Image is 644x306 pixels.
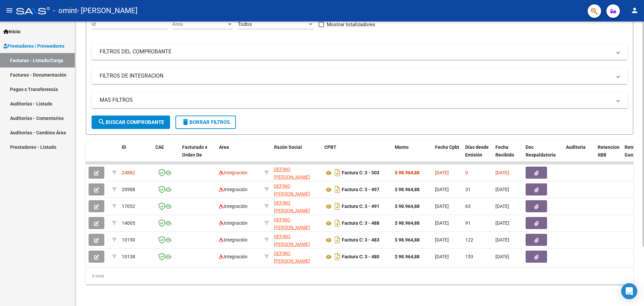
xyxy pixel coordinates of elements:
span: 17052 [122,204,135,209]
span: [DATE] [435,187,449,192]
span: Todos [238,21,252,27]
span: [DATE] [435,254,449,259]
span: 20988 [122,187,135,192]
div: 27291503409 [274,250,319,264]
button: Buscar Comprobante [92,116,170,129]
span: Borrar Filtros [181,119,230,125]
span: Inicio [3,28,20,35]
span: 10138 [122,254,135,259]
span: 10150 [122,237,135,243]
span: Razón Social [274,144,302,150]
span: 31 [465,187,471,192]
div: 27291503409 [274,166,319,180]
datatable-header-cell: Fecha Recibido [493,140,523,170]
strong: $ 98.964,88 [395,204,420,209]
span: [DATE] [495,254,509,259]
span: DEFINO [PERSON_NAME] [274,251,310,264]
span: Días desde Emisión [465,144,489,158]
span: [DATE] [495,204,509,209]
div: 27291503409 [274,233,319,247]
div: Open Intercom Messenger [621,283,637,299]
span: CPBT [324,144,336,150]
mat-icon: delete [181,118,190,126]
span: Integración [219,204,248,209]
div: 27291503409 [274,216,319,230]
datatable-header-cell: ID [119,140,153,170]
span: Integración [219,254,248,259]
span: Fecha Cpbt [435,144,459,150]
span: [DATE] [495,187,509,192]
span: 153 [465,254,473,259]
mat-icon: person [631,6,639,14]
span: 63 [465,204,471,209]
i: Descargar documento [333,218,342,228]
span: Buscar Comprobante [98,119,164,125]
datatable-header-cell: Fecha Cpbt [432,140,463,170]
span: DEFINO [PERSON_NAME] [274,234,310,247]
span: Retencion IIBB [598,144,620,158]
mat-panel-title: FILTROS DEL COMPROBANTE [100,48,611,55]
strong: $ 98.964,88 [395,187,420,192]
i: Descargar documento [333,251,342,262]
i: Descargar documento [333,201,342,212]
span: 122 [465,237,473,243]
datatable-header-cell: Facturado x Orden De [179,140,216,170]
span: [DATE] [435,204,449,209]
strong: Factura C: 3 - 503 [342,170,379,176]
span: Area [219,144,229,150]
span: 91 [465,220,471,226]
mat-icon: search [98,118,106,126]
span: 24882 [122,170,135,175]
mat-icon: menu [5,6,13,14]
datatable-header-cell: Auditoria [563,140,595,170]
i: Descargar documento [333,184,342,195]
span: Fecha Recibido [495,144,514,158]
strong: $ 98.964,88 [395,237,420,243]
span: [DATE] [495,220,509,226]
span: - omint [53,3,77,18]
strong: Factura C: 3 - 491 [342,204,379,209]
span: Area [172,21,227,27]
span: Integración [219,170,248,175]
div: 6 total [86,268,633,285]
datatable-header-cell: CPBT [322,140,392,170]
div: 27291503409 [274,182,319,196]
mat-expansion-panel-header: FILTROS DEL COMPROBANTE [92,44,628,60]
strong: Factura C: 3 - 488 [342,221,379,226]
datatable-header-cell: Razón Social [271,140,322,170]
strong: $ 98.964,88 [395,170,420,175]
span: 0 [465,170,468,175]
span: Monto [395,144,409,150]
span: [DATE] [435,220,449,226]
datatable-header-cell: Doc Respaldatoria [523,140,563,170]
strong: $ 98.964,88 [395,254,420,259]
span: [DATE] [435,170,449,175]
i: Descargar documento [333,234,342,245]
span: CAE [155,144,164,150]
datatable-header-cell: Días desde Emisión [463,140,493,170]
span: DEFINO [PERSON_NAME] [274,167,310,180]
span: Integración [219,237,248,243]
span: Auditoria [566,144,586,150]
span: Mostrar totalizadores [327,20,375,29]
mat-expansion-panel-header: MAS FILTROS [92,92,628,108]
mat-panel-title: MAS FILTROS [100,96,611,104]
span: Prestadores / Proveedores [3,42,64,50]
datatable-header-cell: Retencion IIBB [595,140,622,170]
span: Facturado x Orden De [182,144,207,158]
datatable-header-cell: CAE [153,140,179,170]
mat-expansion-panel-header: FILTROS DE INTEGRACION [92,68,628,84]
mat-panel-title: FILTROS DE INTEGRACION [100,72,611,80]
datatable-header-cell: Monto [392,140,432,170]
datatable-header-cell: Area [216,140,262,170]
span: ID [122,144,126,150]
span: Integración [219,187,248,192]
span: Integración [219,220,248,226]
strong: Factura C: 3 - 497 [342,187,379,192]
div: 27291503409 [274,199,319,213]
strong: $ 98.964,88 [395,220,420,226]
span: - [PERSON_NAME] [77,3,138,18]
strong: Factura C: 3 - 483 [342,237,379,243]
span: DEFINO [PERSON_NAME] [274,217,310,230]
button: Borrar Filtros [175,116,236,129]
